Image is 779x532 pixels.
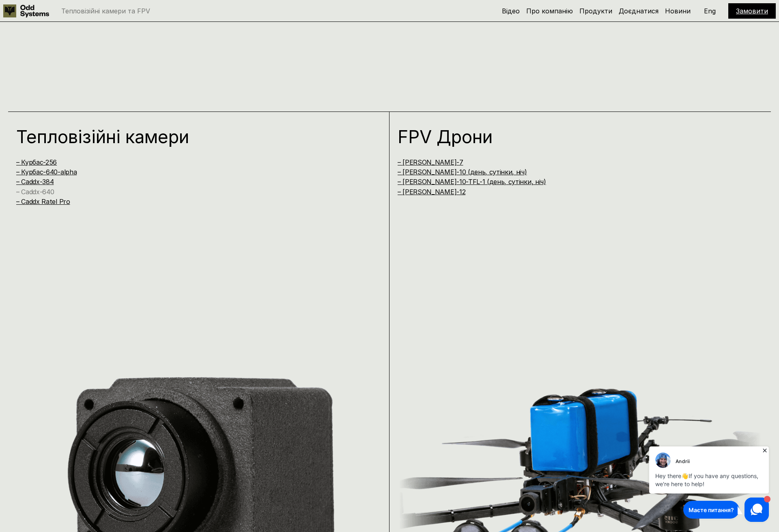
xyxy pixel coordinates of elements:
[579,7,612,15] a: Продукти
[398,178,546,186] a: – [PERSON_NAME]-10-TFL-1 (день, сутінки, ніч)
[16,128,359,146] h1: Тепловізійні камери
[16,197,70,206] a: – Caddx Ratel Pro
[398,168,527,176] a: – [PERSON_NAME]-10 (день, сутінки, ніч)
[16,168,77,176] a: – Курбас-640-alpha
[16,158,57,166] a: – Курбас-256
[704,8,716,14] p: Eng
[398,158,463,166] a: – [PERSON_NAME]-7
[502,7,520,15] a: Відео
[526,7,573,15] a: Про компанію
[665,7,691,15] a: Новини
[16,188,54,196] a: – Caddx-640
[61,8,150,14] p: Тепловізійні камери та FPV
[398,128,741,146] h1: FPV Дрони
[647,444,771,524] iframe: HelpCrunch
[16,178,54,186] a: – Caddx-384
[398,188,465,196] a: – [PERSON_NAME]-12
[619,7,658,15] a: Доєднатися
[736,7,768,15] a: Замовити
